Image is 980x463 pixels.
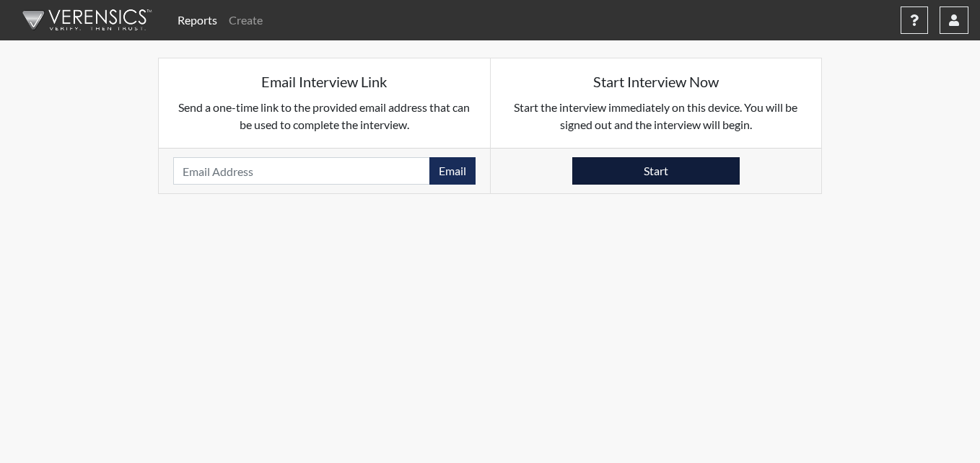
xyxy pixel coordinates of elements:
[505,73,808,90] h5: Start Interview Now
[172,6,223,35] a: Reports
[173,157,430,185] input: Email Address
[173,99,476,133] p: Send a one-time link to the provided email address that can be used to complete the interview.
[173,73,476,90] h5: Email Interview Link
[223,6,268,35] a: Create
[505,99,808,133] p: Start the interview immediately on this device. You will be signed out and the interview will begin.
[429,157,476,185] button: Email
[572,157,740,185] button: Start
